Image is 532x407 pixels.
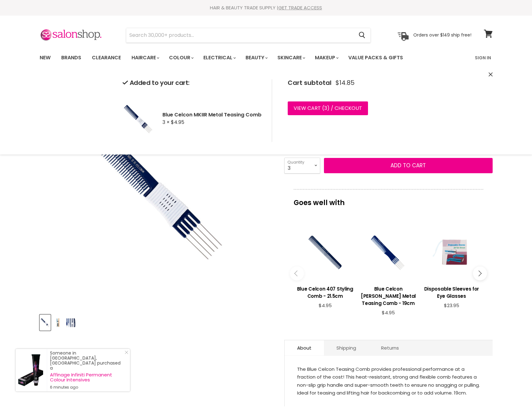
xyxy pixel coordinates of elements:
[285,340,324,356] a: About
[297,281,354,303] a: View product:Blue Celcon 407 Styling Comb - 21.5cm
[319,302,332,309] span: $4.95
[294,189,483,210] p: Goes well with
[288,101,368,115] a: View cart (3) / Checkout
[40,76,273,309] div: Blue Celcon MKIIR Metal Teasing Comb image. Click or Scroll to Zoom.
[471,51,495,64] a: Sign In
[126,28,354,42] input: Search
[284,158,320,173] select: Quantity
[489,71,493,78] button: Close
[297,285,354,300] h3: Blue Celcon 407 Styling Comb - 21.5cm
[423,281,480,303] a: View product:Disposable Sleeves for Eye Glasses
[50,351,124,390] div: Someone in [GEOGRAPHIC_DATA], [GEOGRAPHIC_DATA] purchased a
[53,315,63,330] img: Blue Celcon MKIIR Metal Teasing Comb
[360,281,417,310] a: View product:Blue Celcon MARK II Metal Teasing Comb - 19cm
[52,315,63,331] button: Blue Celcon MKIIR Metal Teasing Comb
[126,28,371,43] form: Product
[241,51,271,64] a: Beauty
[127,51,163,64] a: Haircare
[35,51,55,64] a: New
[50,385,124,390] small: 6 minutes ago
[125,351,128,354] svg: Close Icon
[390,162,426,169] span: Add to cart
[413,32,471,38] p: Orders over $149 ship free!
[369,340,411,356] a: Returns
[336,79,355,86] span: $14.85
[310,51,342,64] a: Makeup
[324,105,327,112] span: 3
[122,95,154,142] img: Blue Celcon MKIIR Metal Teasing Comb
[324,340,369,356] a: Shipping
[278,4,322,11] a: GET TRADE ACCESS
[122,351,128,357] a: Close Notification
[50,372,124,382] a: Affinage Infiniti Permanent Colour Intensives
[66,315,76,330] img: Blue Celcon MKIIR Metal Teasing Comb
[297,365,480,397] div: The Blue Celcon Teasing Comb provides professional performance at a fraction of the cost! This he...
[344,51,408,64] a: Value Packs & Gifts
[16,349,47,391] a: Visit product page
[382,309,395,316] span: $4.95
[35,49,440,67] ul: Main menu
[32,5,500,11] div: HAIR & BEAUTY TRADE SUPPLY |
[65,315,76,331] button: Blue Celcon MKIIR Metal Teasing Comb
[39,313,274,331] div: Product thumbnails
[288,78,331,87] span: Cart subtotal
[354,28,370,42] button: Search
[57,51,86,64] a: Brands
[164,51,197,64] a: Colour
[40,315,51,331] button: Blue Celcon MKIIR Metal Teasing Comb
[162,119,170,126] span: 3 ×
[324,158,493,174] button: Add to cart
[199,51,240,64] a: Electrical
[87,51,126,64] a: Clearance
[40,315,50,330] img: Blue Celcon MKIIR Metal Teasing Comb
[273,51,309,64] a: Skincare
[171,119,184,126] span: $4.95
[360,285,417,307] h3: Blue Celcon [PERSON_NAME] Metal Teasing Comb - 19cm
[423,285,480,300] h3: Disposable Sleeves for Eye Glasses
[162,111,262,118] h2: Blue Celcon MKIIR Metal Teasing Comb
[444,302,459,309] span: $23.95
[32,49,500,67] nav: Main
[122,79,262,86] h2: Added to your cart:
